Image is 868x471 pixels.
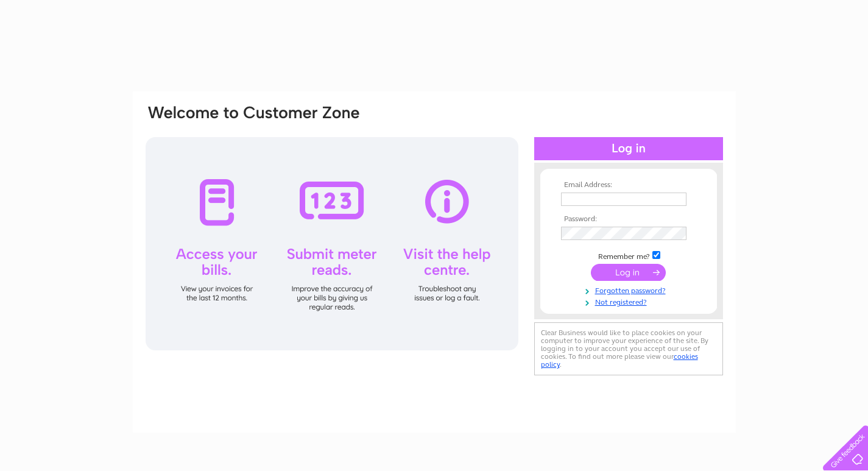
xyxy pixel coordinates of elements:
div: Clear Business would like to place cookies on your computer to improve your experience of the sit... [534,322,723,375]
a: Not registered? [561,296,699,307]
td: Remember me? [558,249,699,261]
th: Email Address: [558,181,699,189]
a: Forgotten password? [561,284,699,296]
input: Submit [591,264,666,281]
a: cookies policy [541,352,698,369]
th: Password: [558,215,699,224]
